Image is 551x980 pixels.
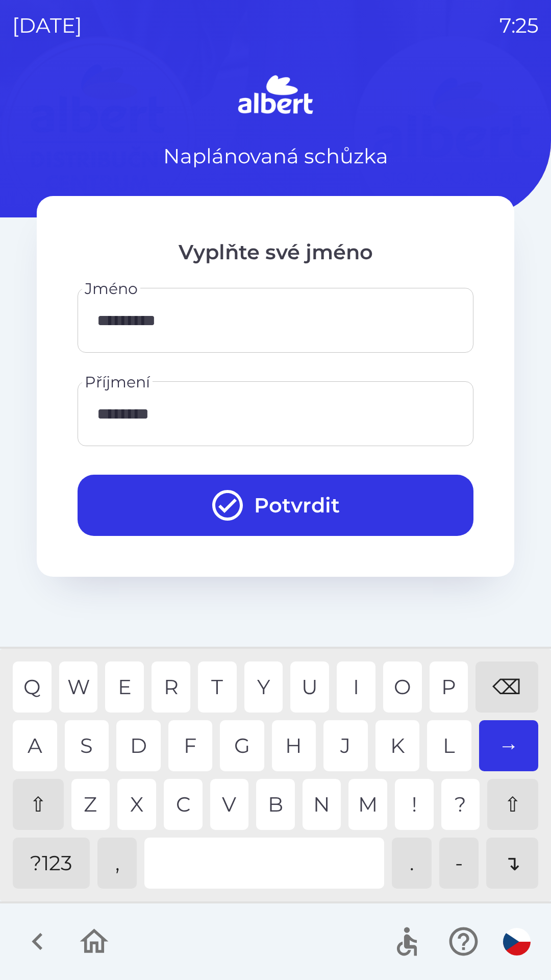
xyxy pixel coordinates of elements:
p: 7:25 [499,10,539,41]
img: Logo [37,71,514,120]
p: Vyplňte své jméno [78,237,473,267]
button: Potvrdit [78,475,473,536]
p: [DATE] [12,10,82,41]
label: Jméno [85,278,138,300]
p: Naplánovaná schůzka [163,141,388,171]
img: cs flag [503,928,531,955]
label: Příjmení [85,371,150,393]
